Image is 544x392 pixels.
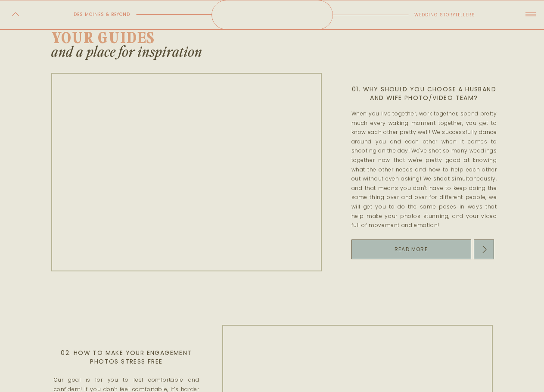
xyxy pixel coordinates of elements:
p: des moines & beyond [50,10,130,19]
h1: your guides [51,27,169,43]
p: When you live together, work together, spend pretty much every waking moment together, you get to... [351,109,497,228]
p: wedding storytellers [414,11,488,19]
h1: 02. how to make your engagement photos stress free [54,349,199,367]
h1: and a place for inspiration [51,43,203,60]
h1: 01. Why Should You Choose A Husband and Wife Photo/Video Team? [351,85,497,103]
a: read more [361,246,461,253]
